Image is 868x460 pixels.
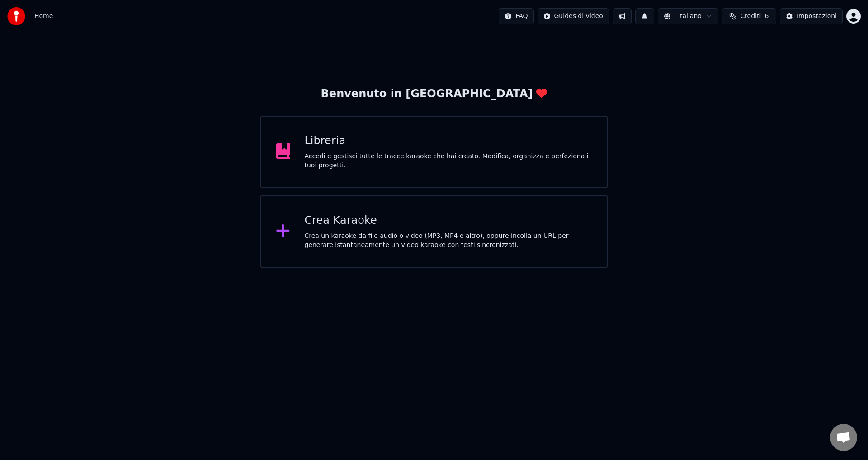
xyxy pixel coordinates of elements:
[305,213,593,228] div: Crea Karaoke
[740,12,761,21] span: Crediti
[797,12,837,21] div: Impostazioni
[830,424,857,451] div: Aprire la chat
[321,87,547,101] div: Benvenuto in [GEOGRAPHIC_DATA]
[780,8,843,24] button: Impostazioni
[538,8,609,24] button: Guides di video
[305,152,593,170] div: Accedi e gestisci tutte le tracce karaoke che hai creato. Modifica, organizza e perfeziona i tuoi...
[722,8,776,24] button: Crediti6
[764,12,769,21] span: 6
[305,232,593,250] div: Crea un karaoke da file audio o video (MP3, MP4 e altro), oppure incolla un URL per generare ista...
[34,12,53,21] nav: breadcrumb
[499,8,533,24] button: FAQ
[34,12,53,21] span: Home
[7,7,25,25] img: youka
[305,134,593,148] div: Libreria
